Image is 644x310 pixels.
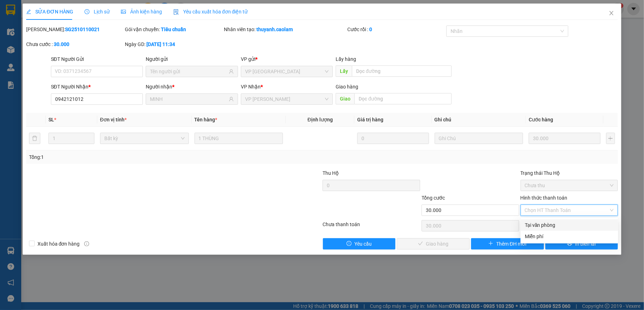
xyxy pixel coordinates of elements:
div: Người nhận [146,83,238,91]
b: Tiêu chuẩn [161,27,186,32]
div: Nhân viên tạo: [224,25,346,33]
input: Dọc đường [352,65,452,77]
span: Ảnh kiện hàng [121,9,162,15]
span: VP Sài Gòn [245,66,329,77]
span: Cước hàng [529,117,553,122]
span: Lấy hàng [336,56,356,62]
input: 0 [529,133,600,144]
button: plus [606,133,615,144]
span: Yêu cầu xuất hóa đơn điện tử [173,9,248,15]
span: Xuất hóa đơn hàng [35,240,83,248]
div: Trạng thái Thu Hộ [521,169,618,177]
span: Lịch sử [85,9,110,15]
th: Ghi chú [432,113,526,127]
span: Đơn vị tính [100,117,127,122]
span: info-circle [84,241,89,246]
b: 0 [369,27,372,32]
span: In biên lai [575,240,596,248]
button: Close [602,4,621,23]
div: Chưa thanh toán [322,220,421,233]
span: Chọn HT Thanh Toán [525,205,614,216]
img: icon [173,9,179,15]
div: Người gửi [146,55,238,63]
div: Cước rồi : [347,25,445,33]
span: edit [26,9,31,14]
div: VP gửi [241,55,333,63]
b: 30.000 [54,41,69,47]
span: Giao hàng [336,84,358,90]
div: SĐT Người Gửi [51,55,143,63]
span: VP Phan Thiết [245,94,329,104]
span: Thu Hộ [323,170,339,176]
div: Tổng: 1 [29,153,249,161]
input: Dọc đường [354,93,452,104]
span: Định lượng [308,117,333,122]
button: printerIn biên lai [545,238,618,249]
div: [PERSON_NAME]: [26,25,124,33]
span: user [229,69,234,74]
b: [DATE] 11:34 [146,41,175,47]
div: Tại văn phòng [525,221,614,229]
input: Tên người gửi [150,68,227,75]
button: checkGiao hàng [397,238,470,249]
span: printer [567,241,572,247]
b: thuyanh.caolam [256,27,293,32]
span: Tổng cước [422,195,445,201]
span: Tên hàng [195,117,217,122]
button: plusThêm ĐH mới [471,238,544,249]
span: Bất kỳ [104,133,185,144]
input: 0 [357,133,429,144]
span: Chưa thu [525,180,614,191]
span: clock-circle [85,9,89,14]
button: exclamation-circleYêu cầu [323,238,396,249]
input: Tên người nhận [150,95,227,103]
label: Hình thức thanh toán [521,195,568,201]
span: Lấy [336,65,352,77]
input: VD: Bàn, Ghế [195,133,283,144]
div: SĐT Người Nhận [51,83,143,91]
input: Ghi Chú [435,133,523,144]
div: Chưa cước : [26,40,124,48]
div: Miễn phí [525,232,614,240]
button: delete [29,133,40,144]
div: Ngày GD: [125,40,222,48]
span: user [229,97,234,102]
span: close [609,10,614,16]
div: Gói vận chuyển: [125,25,222,33]
span: Giao [336,93,354,104]
span: plus [488,241,493,247]
span: Yêu cầu [354,240,372,248]
span: VP Nhận [241,84,261,90]
span: picture [121,9,126,14]
span: Thêm ĐH mới [496,240,526,248]
span: Giá trị hàng [357,117,383,122]
span: SL [48,117,54,122]
b: SG2510110021 [65,27,100,32]
span: exclamation-circle [347,241,352,247]
span: SỬA ĐƠN HÀNG [26,9,73,15]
